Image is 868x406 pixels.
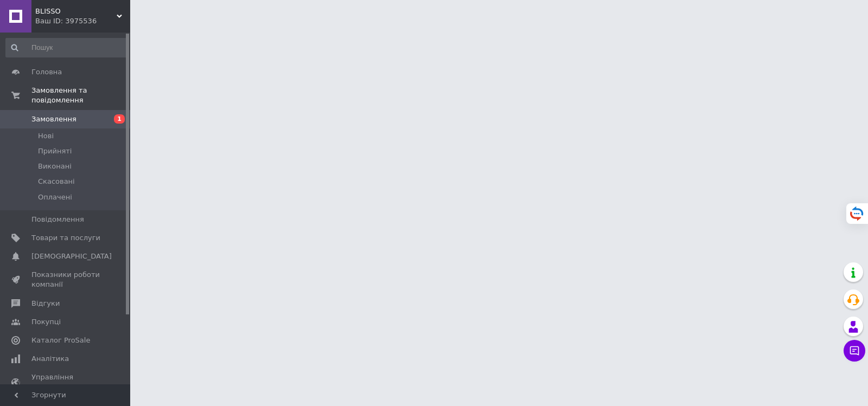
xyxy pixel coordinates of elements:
span: 1 [114,114,125,124]
span: Прийняті [38,146,72,156]
span: Виконані [38,162,72,171]
span: Аналітика [31,354,69,364]
span: Нові [38,131,54,141]
span: Відгуки [31,299,60,308]
span: Каталог ProSale [31,336,90,345]
span: Покупці [31,317,61,327]
span: Управління сайтом [31,372,100,392]
span: [DEMOGRAPHIC_DATA] [31,252,112,261]
span: BLISSO [35,7,117,16]
div: Ваш ID: 3975536 [35,16,130,26]
span: Показники роботи компанії [31,270,100,289]
button: Чат з покупцем [844,340,865,362]
span: Замовлення та повідомлення [31,86,130,105]
span: Скасовані [38,177,75,186]
input: Пошук [5,38,128,57]
span: Повідомлення [31,215,84,224]
span: Замовлення [31,114,76,124]
span: Товари та послуги [31,233,100,243]
span: Головна [31,67,62,77]
span: Оплачені [38,192,72,202]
